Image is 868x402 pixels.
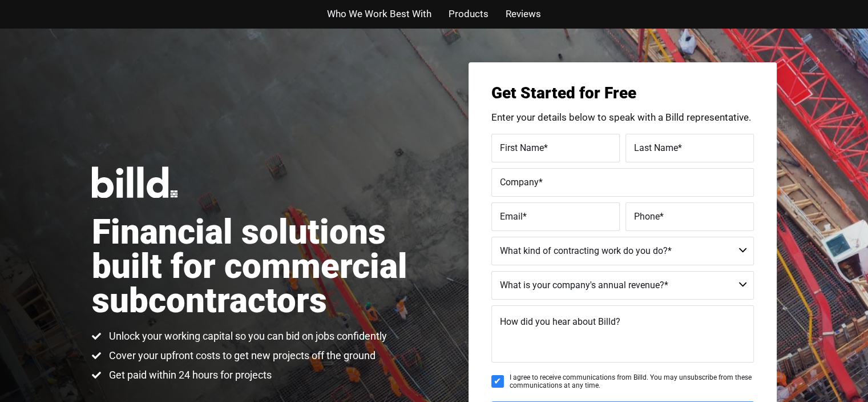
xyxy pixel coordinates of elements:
a: Reviews [506,6,541,22]
p: Enter your details below to speak with a Billd representative. [491,113,754,122]
span: Email [500,210,523,221]
a: Who We Work Best With [327,6,431,22]
h1: Financial solutions built for commercial subcontractors [92,215,434,318]
span: I agree to receive communications from Billd. You may unsubscribe from these communications at an... [510,373,754,390]
span: Company [500,176,539,187]
span: Get paid within 24 hours for projects [106,368,272,382]
h3: Get Started for Free [491,85,754,101]
input: I agree to receive communications from Billd. You may unsubscribe from these communications at an... [491,375,504,388]
span: Cover your upfront costs to get new projects off the ground [106,349,376,363]
span: Last Name [634,142,678,153]
span: First Name [500,142,544,153]
a: Products [449,6,488,22]
span: How did you hear about Billd? [500,316,620,327]
span: Phone [634,210,660,221]
span: Unlock your working capital so you can bid on jobs confidently [106,329,387,343]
